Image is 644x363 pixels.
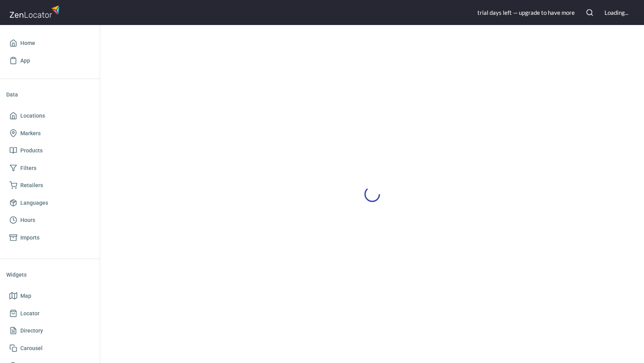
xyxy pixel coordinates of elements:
[6,340,93,357] a: Carousel
[20,215,35,225] span: Hours
[9,3,62,20] img: zenlocator
[20,291,31,301] span: Map
[6,322,93,340] a: Directory
[6,34,93,52] a: Home
[20,38,35,48] span: Home
[6,194,93,212] a: Languages
[20,163,36,173] span: Filters
[20,343,43,353] span: Carousel
[6,287,93,305] a: Map
[6,85,93,104] li: Data
[6,125,93,142] a: Markers
[605,9,628,17] div: Loading...
[6,177,93,194] a: Retailers
[20,326,43,336] span: Directory
[6,229,93,247] a: Imports
[20,56,30,66] span: App
[20,129,41,138] span: Markers
[20,198,48,208] span: Languages
[477,9,575,17] div: trial day s left — upgrade to have more
[6,142,93,159] a: Products
[581,4,598,21] button: Search
[20,111,45,121] span: Locations
[20,181,43,190] span: Retailers
[20,233,39,243] span: Imports
[6,265,93,284] li: Widgets
[6,211,93,229] a: Hours
[6,305,93,322] a: Locator
[6,159,93,177] a: Filters
[20,146,43,156] span: Products
[20,309,39,318] span: Locator
[6,107,93,125] a: Locations
[6,52,93,70] a: App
